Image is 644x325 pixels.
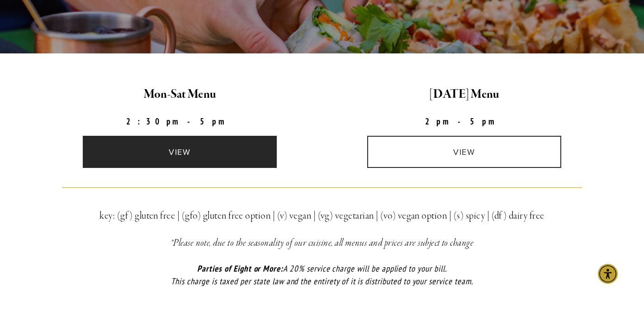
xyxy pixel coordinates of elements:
[197,263,283,274] em: Parties of Eight or More:
[45,85,314,104] h2: Mon-Sat Menu
[330,85,599,104] h2: [DATE] Menu
[83,136,277,168] a: view
[62,208,582,224] h3: key: (gf) gluten free | (gfo) gluten free option | (v) vegan | (vg) vegetarian | (vo) vegan optio...
[126,116,234,127] strong: 2:30pm-5pm
[367,136,561,168] a: view
[171,263,473,287] em: A 20% service charge will be applied to your bill. This charge is taxed per state law and the ent...
[598,264,618,284] div: Accessibility Menu
[170,237,474,249] em: *Please note, due to the seasonality of our cuisine, all menus and prices are subject to change
[425,116,504,127] strong: 2pm-5pm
